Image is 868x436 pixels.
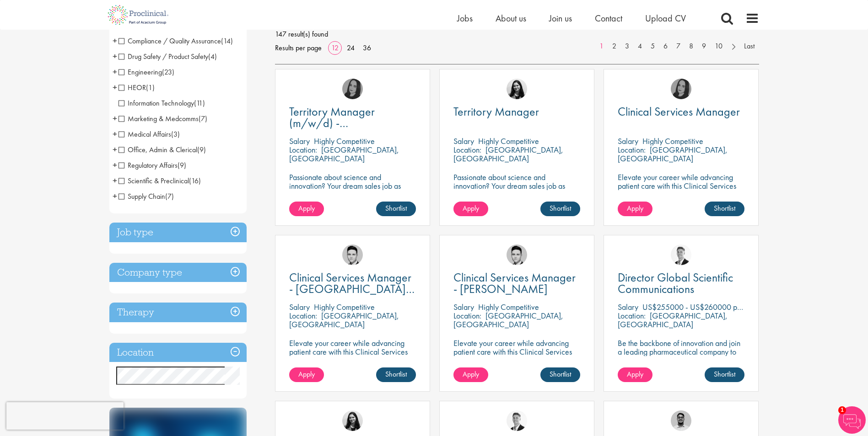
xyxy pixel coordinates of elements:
[507,79,527,99] a: Indre Stankeviciute
[507,410,527,431] a: George Watson
[119,145,206,154] span: Office, Admin & Clerical
[540,202,580,216] a: Shortlist
[119,191,174,201] span: Supply Chain
[208,52,217,61] span: (4)
[453,310,563,330] p: [GEOGRAPHIC_DATA], [GEOGRAPHIC_DATA]
[342,245,363,265] img: Connor Lynes
[298,369,315,379] span: Apply
[119,145,197,154] span: Office, Admin & Clerical
[453,202,488,216] a: Apply
[540,367,580,382] a: Shortlist
[119,176,201,186] span: Scientific & Preclinical
[178,160,186,170] span: (9)
[618,302,638,312] span: Salary
[645,12,686,24] span: Upload CV
[119,160,178,170] span: Regulatory Affairs
[165,191,174,201] span: (7)
[119,129,171,139] span: Medical Affairs
[119,52,208,61] span: Drug Safety / Product Safety
[342,410,363,431] img: Indre Stankeviciute
[478,302,539,312] p: Highly Competitive
[453,367,488,382] a: Apply
[463,369,479,379] span: Apply
[838,406,846,414] span: 1
[376,202,416,216] a: Shortlist
[289,136,310,146] span: Salary
[119,36,233,46] span: Compliance / Quality Assurance
[618,310,728,330] p: [GEOGRAPHIC_DATA], [GEOGRAPHIC_DATA]
[119,176,189,186] span: Scientific & Preclinical
[672,41,685,52] a: 7
[113,34,117,48] span: +
[739,41,759,52] a: Last
[453,272,580,295] a: Clinical Services Manager - [PERSON_NAME]
[595,12,622,24] a: Contact
[119,98,194,108] span: Information Technology
[119,83,155,92] span: HEOR
[618,367,652,382] a: Apply
[119,67,174,77] span: Engineering
[453,144,481,155] span: Location:
[453,270,576,297] span: Clinical Services Manager - [PERSON_NAME]
[685,41,698,52] a: 8
[618,202,652,216] a: Apply
[113,65,117,79] span: +
[289,310,317,321] span: Location:
[113,158,117,172] span: +
[618,104,740,119] span: Clinical Services Manager
[289,270,415,319] span: Clinical Services Manager - [GEOGRAPHIC_DATA], [GEOGRAPHIC_DATA], [GEOGRAPHIC_DATA]
[289,144,317,155] span: Location:
[697,41,711,52] a: 9
[109,343,247,362] h3: Location
[119,129,180,139] span: Medical Affairs
[289,144,399,164] p: [GEOGRAPHIC_DATA], [GEOGRAPHIC_DATA]
[162,67,174,77] span: (23)
[642,302,857,312] p: US$255000 - US$260000 per annum + Highly Competitive Salary
[113,80,117,94] span: +
[549,12,572,24] a: Join us
[453,302,474,312] span: Salary
[671,79,691,99] a: Anna Klemencic
[113,143,117,156] span: +
[328,43,342,53] a: 12
[453,136,474,146] span: Salary
[119,36,221,46] span: Compliance / Quality Assurance
[705,367,744,382] a: Shortlist
[6,402,124,430] iframe: reCAPTCHA
[314,302,375,312] p: Highly Competitive
[376,367,416,382] a: Shortlist
[453,106,580,117] a: Territory Manager
[608,41,621,52] a: 2
[109,263,247,282] h3: Company type
[457,12,473,24] a: Jobs
[453,310,481,321] span: Location:
[109,303,247,322] div: Therapy
[119,160,186,170] span: Regulatory Affairs
[671,410,691,431] img: Timothy Deschamps
[618,272,744,295] a: Director Global Scientific Communications
[453,144,563,164] p: [GEOGRAPHIC_DATA], [GEOGRAPHIC_DATA]
[671,245,691,265] a: George Watson
[627,203,643,213] span: Apply
[618,144,728,164] p: [GEOGRAPHIC_DATA], [GEOGRAPHIC_DATA]
[119,114,207,123] span: Marketing & Medcomms
[119,83,146,92] span: HEOR
[710,41,727,52] a: 10
[618,144,646,155] span: Location:
[119,67,162,77] span: Engineering
[113,189,117,203] span: +
[289,173,416,199] p: Passionate about science and innovation? Your dream sales job as Territory Manager awaits!
[109,223,247,242] h3: Job type
[342,79,363,99] img: Anna Klemencic
[595,41,608,52] a: 1
[453,339,580,373] p: Elevate your career while advancing patient care with this Clinical Services Manager position wit...
[289,310,399,330] p: [GEOGRAPHIC_DATA], [GEOGRAPHIC_DATA]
